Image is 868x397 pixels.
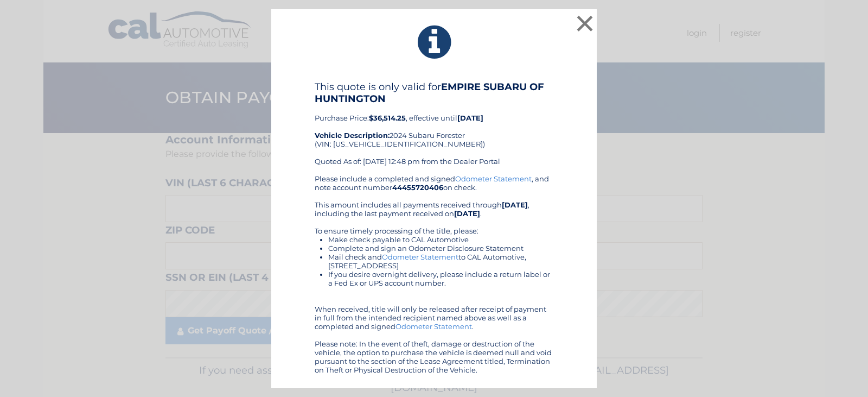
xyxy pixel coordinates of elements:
[369,114,406,122] b: $36,514.25
[454,209,480,218] b: [DATE]
[392,183,443,192] b: 44455720406
[315,174,553,374] div: Please include a completed and signed , and note account number on check. This amount includes al...
[455,174,532,183] a: Odometer Statement
[395,322,472,331] a: Odometer Statement
[328,244,553,253] li: Complete and sign an Odometer Disclosure Statement
[315,81,544,105] b: EMPIRE SUBARU OF HUNTINGTON
[502,200,528,209] b: [DATE]
[328,235,553,244] li: Make check payable to CAL Automotive
[382,253,458,261] a: Odometer Statement
[328,253,553,270] li: Mail check and to CAL Automotive, [STREET_ADDRESS]
[328,270,553,287] li: If you desire overnight delivery, please include a return label or a Fed Ex or UPS account number.
[315,131,390,140] strong: Vehicle Description:
[315,81,553,105] h4: This quote is only valid for
[457,114,483,122] b: [DATE]
[574,12,596,34] button: ×
[315,81,553,174] div: Purchase Price: , effective until 2024 Subaru Forester (VIN: [US_VEHICLE_IDENTIFICATION_NUMBER]) ...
